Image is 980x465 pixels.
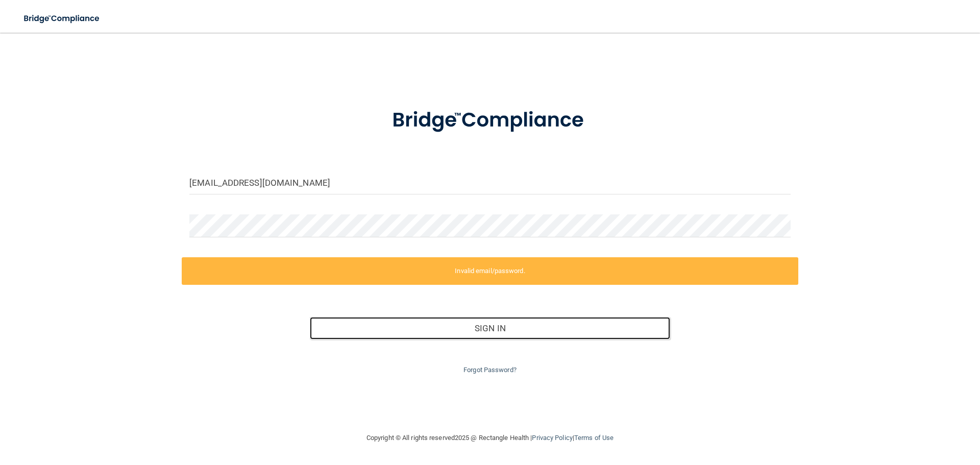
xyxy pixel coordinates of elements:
[15,8,109,29] img: bridge_compliance_login_screen.278c3ca4.svg
[532,434,572,442] a: Privacy Policy
[803,393,968,433] iframe: Drift Widget Chat Controller
[310,317,671,339] button: Sign In
[182,257,798,285] label: Invalid email/password.
[463,366,517,374] a: Forgot Password?
[371,94,609,147] img: bridge_compliance_login_screen.278c3ca4.svg
[189,172,791,194] input: Email
[304,422,676,454] div: Copyright © All rights reserved 2025 @ Rectangle Health | |
[574,434,614,442] a: Terms of Use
